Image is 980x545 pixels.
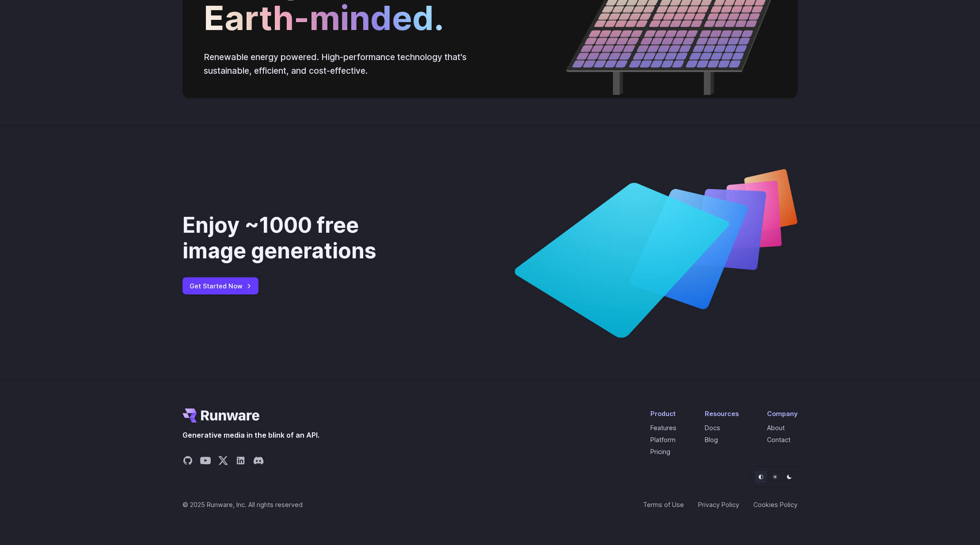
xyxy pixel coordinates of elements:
div: Resources [705,409,739,419]
a: Share on GitHub [182,455,193,469]
button: Dark [783,471,795,483]
span: Generative media in the blink of an API. [182,430,319,441]
a: Share on X [218,455,228,469]
a: Terms of Use [643,500,684,510]
a: Share on LinkedIn [236,455,246,469]
a: Get Started Now [182,277,258,295]
div: Enjoy ~1000 free image generations [182,212,423,263]
a: Docs [705,424,720,431]
div: Product [650,409,676,419]
a: Share on YouTube [200,455,211,469]
a: Share on Discord [253,455,264,469]
a: Cookies Policy [753,500,798,510]
span: © 2025 Runware, Inc. All rights reserved [182,500,303,510]
a: Contact [767,436,790,443]
button: Default [755,471,767,483]
p: Renewable energy powered. High-performance technology that's sustainable, efficient, and cost-eff... [204,50,490,77]
button: Light [769,471,781,483]
div: Company [767,409,798,419]
a: Pricing [650,448,670,455]
a: Privacy Policy [698,500,739,510]
a: Platform [650,436,676,443]
a: About [767,424,785,431]
a: Features [650,424,676,431]
ul: Theme selector [752,469,798,485]
a: Blog [705,436,718,443]
a: Go to / [182,409,259,423]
